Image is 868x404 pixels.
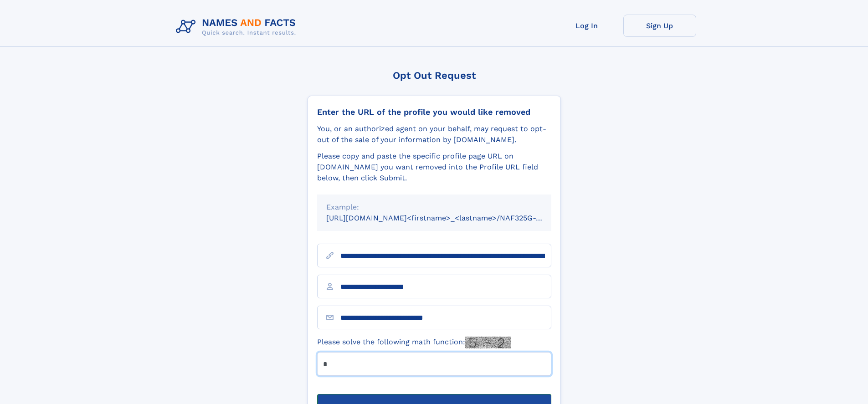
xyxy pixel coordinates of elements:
div: Opt Out Request [308,70,561,81]
a: Log In [550,15,623,37]
div: Please copy and paste the specific profile page URL on [DOMAIN_NAME] you want removed into the Pr... [317,151,551,184]
small: [URL][DOMAIN_NAME]<firstname>_<lastname>/NAF325G-xxxxxxxx [326,214,569,222]
div: You, or an authorized agent on your behalf, may request to opt-out of the sale of your informatio... [317,123,551,145]
a: Sign Up [623,15,696,37]
div: Example: [326,202,542,213]
img: Logo Names and Facts [172,15,303,39]
label: Please solve the following math function: [317,337,511,348]
div: Enter the URL of the profile you would like removed [317,107,551,117]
